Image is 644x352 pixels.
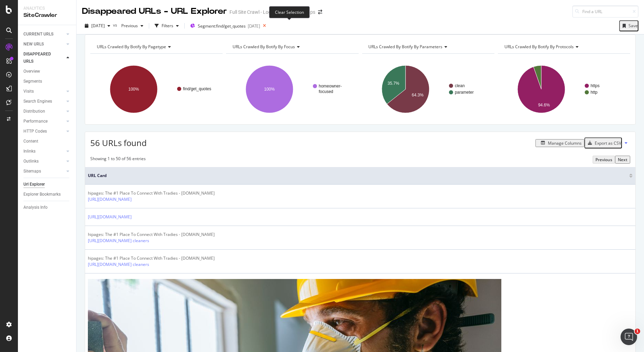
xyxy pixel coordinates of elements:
[23,98,52,105] div: Search Engines
[23,128,64,135] a: HTTP Codes
[367,41,488,52] h4: URLs Crawled By Botify By parameters
[129,87,139,92] text: 100%
[23,158,64,165] a: Outlinks
[198,23,246,29] span: Segment: find/get_quotes
[88,196,132,203] a: [URL][DOMAIN_NAME]
[591,83,600,88] text: https
[628,23,638,29] div: Save
[23,191,71,198] a: Explorer Bookmarks
[88,190,215,196] div: hipages: The #1 Place To Connect With Tradies - [DOMAIN_NAME]
[23,51,58,65] div: DISAPPEARED URLS
[231,41,352,52] h4: URLs Crawled By Botify By focus
[82,20,113,31] button: [DATE]
[591,90,597,95] text: http
[23,168,64,175] a: Sitemaps
[23,181,45,188] div: Url Explorer
[23,204,48,211] div: Analysis Info
[90,156,146,164] div: Showing 1 to 50 of 56 entries
[23,31,53,38] div: CURRENT URLS
[183,86,211,91] text: find/get_quotes
[23,78,42,85] div: Segments
[90,137,147,148] span: 56 URLs found
[23,158,39,165] div: Outlinks
[572,6,638,18] input: Find a URL
[226,59,358,119] svg: A chart.
[23,68,71,75] a: Overview
[88,255,215,261] div: hipages: The #1 Place To Connect With Tradies - [DOMAIN_NAME]
[618,157,627,163] div: Next
[23,88,34,95] div: Visits
[23,41,64,48] a: NEW URLS
[23,31,64,38] a: CURRENT URLS
[23,11,71,19] div: SiteCrawler
[264,87,275,92] text: 100%
[88,173,627,179] span: URL Card
[23,108,64,115] a: Distribution
[119,20,146,31] button: Previous
[23,68,40,75] div: Overview
[23,118,48,125] div: Performance
[593,156,615,164] button: Previous
[187,20,260,31] button: Segment:find/get_quotes[DATE]
[535,139,584,147] button: Manage Columns
[362,59,494,119] svg: A chart.
[595,157,612,163] div: Previous
[318,10,322,14] div: arrow-right-arrow-left
[23,191,61,198] div: Explorer Bookmarks
[319,84,342,89] text: homeowner-
[455,90,474,95] text: parameter
[621,329,637,345] iframe: Intercom live chat
[23,78,71,85] a: Segments
[97,44,166,50] span: URLs Crawled By Botify By pagetype
[538,103,550,107] text: 94.6%
[369,44,443,50] span: URLs Crawled By Botify By parameters
[23,181,71,188] a: Url Explorer
[23,204,71,211] a: Analysis Info
[504,44,574,50] span: URLs Crawled By Botify By protocols
[387,81,399,86] text: 35.7%
[23,88,64,95] a: Visits
[23,51,64,65] a: DISAPPEARED URLS
[23,98,64,105] a: Search Engines
[95,41,216,52] h4: URLs Crawled By Botify By pagetype
[498,59,630,119] svg: A chart.
[503,41,624,52] h4: URLs Crawled By Botify By protocols
[23,148,64,155] a: Inlinks
[162,23,173,29] div: Filters
[455,83,465,88] text: clean
[88,214,132,220] a: [URL][DOMAIN_NAME]
[90,59,223,119] svg: A chart.
[319,89,333,94] text: focused
[88,231,215,238] div: hipages: The #1 Place To Connect With Tradies - [DOMAIN_NAME]
[635,329,640,334] span: 1
[88,238,149,244] a: [URL][DOMAIN_NAME] cleaners
[23,168,41,175] div: Sitemaps
[23,108,45,115] div: Distribution
[23,148,35,155] div: Inlinks
[269,6,310,18] div: Clear Selection
[619,20,638,31] button: Save
[23,41,44,48] div: NEW URLS
[119,23,138,29] span: Previous
[23,128,47,135] div: HTTP Codes
[23,138,71,145] a: Content
[595,140,621,146] div: Export as CSV
[233,44,295,50] span: URLs Crawled By Botify By focus
[615,156,630,164] button: Next
[229,9,315,15] div: Full Site Crawl - Log Analysis & Sitemaps
[152,20,182,31] button: Filters
[23,6,71,11] div: Analytics
[548,140,582,146] div: Manage Columns
[23,138,38,145] div: Content
[412,93,423,97] text: 64.3%
[584,137,622,148] button: Export as CSV
[88,261,149,268] a: [URL][DOMAIN_NAME] cleaners
[113,22,119,28] span: vs
[82,6,227,17] div: Disappeared URLs - URL Explorer
[91,23,105,29] span: 2025 Sep. 25th
[248,23,260,29] div: [DATE]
